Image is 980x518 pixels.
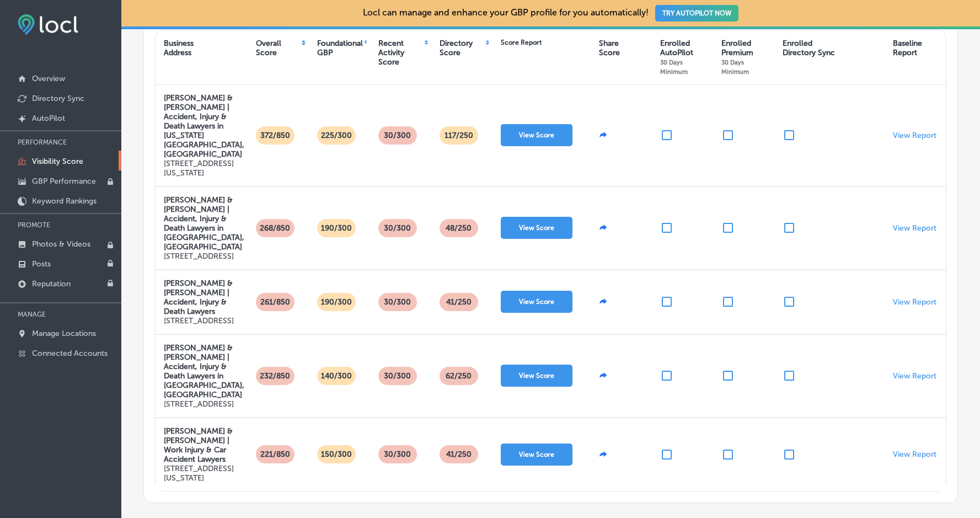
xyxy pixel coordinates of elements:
[441,219,476,237] p: 48 /250
[317,126,356,145] p: 225/300
[501,124,572,146] button: View Score
[317,367,356,385] p: 140/300
[893,223,936,233] a: View Report
[440,126,478,145] p: 117 /250
[660,58,688,76] span: 30 Days Minimum
[660,39,710,76] div: Enrolled AutoPilot
[379,293,415,311] p: 30/300
[317,39,363,57] div: Foundational GBP
[441,367,476,385] p: 62 /250
[501,39,542,46] div: Score Report
[501,365,572,387] button: View Score
[256,126,294,145] p: 372/850
[893,371,936,381] a: View Report
[255,219,294,237] p: 268/850
[501,444,572,466] button: View Score
[440,39,484,57] div: Directory Score
[317,445,356,463] p: 150/300
[721,58,749,76] span: 30 Days Minimum
[378,39,423,67] div: Recent Activity Score
[442,293,476,311] p: 41 /250
[164,39,194,57] div: Business Address
[379,445,415,463] p: 30/300
[255,367,294,385] p: 232/850
[442,445,476,463] p: 41 /250
[893,39,922,57] div: Baseline Report
[256,39,300,57] div: Overall Score
[256,293,294,311] p: 261/850
[893,131,936,140] a: View Report
[501,291,572,313] button: View Score
[379,367,415,385] p: 30/300
[893,297,936,307] a: View Report
[893,450,936,459] a: View Report
[317,219,356,237] p: 190/300
[783,39,835,57] div: Enrolled Directory Sync
[317,293,356,311] p: 190/300
[379,126,415,145] p: 30/300
[256,445,294,463] p: 221/850
[721,39,772,76] div: Enrolled Premium
[379,219,415,237] p: 30/300
[18,14,78,35] img: fda3e92497d09a02dc62c9cd864e3231.png
[501,217,572,239] button: View Score
[655,5,738,22] button: TRY AUTOPILOT NOW
[599,39,620,57] div: Share Score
